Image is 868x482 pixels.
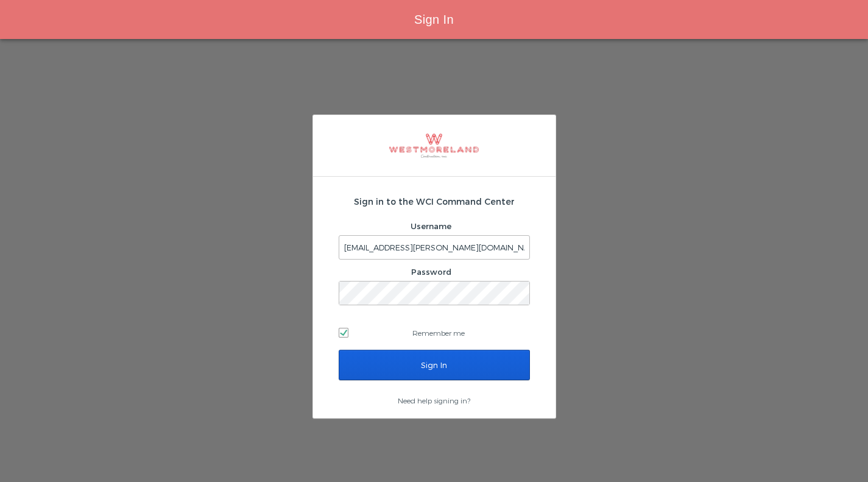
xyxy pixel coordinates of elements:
span: Sign In [414,13,454,26]
a: Need help signing in? [398,396,470,405]
label: Username [411,221,451,231]
h2: Sign in to the WCI Command Center [339,195,530,208]
label: Remember me [339,324,530,342]
input: Sign In [339,350,530,380]
label: Password [411,267,451,277]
